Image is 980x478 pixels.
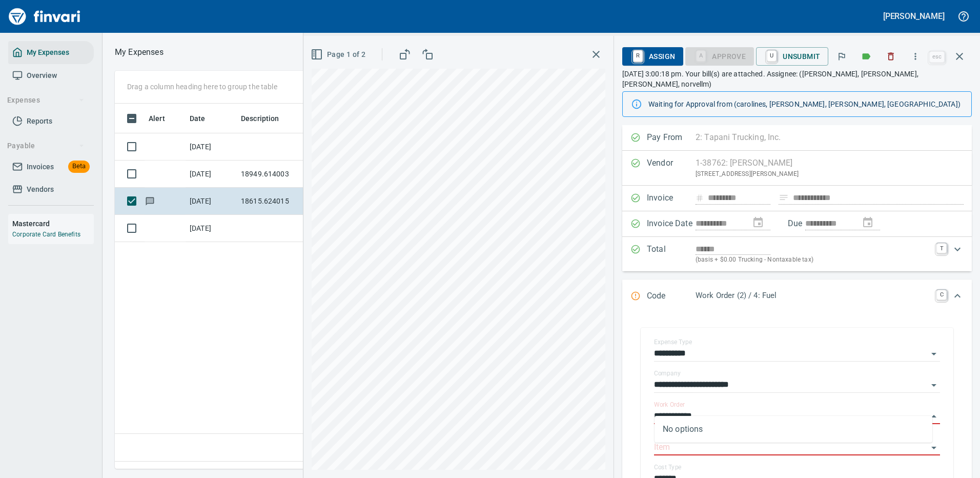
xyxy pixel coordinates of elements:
span: Vendors [27,183,54,196]
button: Payable [3,136,89,155]
p: My Expenses [115,46,164,58]
span: Page 1 of 2 [313,48,365,61]
div: Expand [622,280,972,313]
td: [DATE] [186,161,237,188]
td: [DATE] [186,188,237,215]
a: esc [929,51,945,63]
a: Corporate Card Benefits [12,231,80,238]
span: Payable [7,140,85,152]
span: Assign [630,48,675,65]
p: Code [647,290,696,303]
label: Cost Type [654,464,682,470]
div: No options [655,416,932,443]
td: 18949.614003 [237,161,329,188]
a: Vendors [8,178,94,201]
button: Discard [880,45,902,68]
label: Work Order [654,402,685,408]
a: C [936,290,947,300]
a: Overview [8,64,94,87]
td: [DATE] [186,133,237,161]
span: Reports [27,115,52,128]
p: Total [647,243,696,265]
button: RAssign [622,47,683,66]
label: Company [654,370,681,376]
span: Unsubmit [764,48,820,65]
button: Close [927,409,941,424]
button: Labels [855,45,877,68]
a: Reports [8,110,94,133]
span: Description [241,112,279,125]
button: Open [927,347,941,361]
span: Date [190,112,219,125]
img: Finvari [6,4,83,29]
button: More [904,45,927,68]
span: Date [190,112,206,125]
button: UUnsubmit [756,47,828,66]
span: My Expenses [27,46,69,59]
span: Alert [149,112,165,125]
span: Overview [27,69,57,82]
a: T [936,243,947,253]
td: [DATE] [186,215,237,242]
a: R [633,50,643,62]
h6: Mastercard [12,218,94,229]
a: U [767,50,777,62]
span: Expenses [7,94,85,107]
a: InvoicesBeta [8,155,94,178]
p: [DATE] 3:00:18 pm. Your bill(s) are attached. Assignee: ([PERSON_NAME], [PERSON_NAME], [PERSON_NA... [622,69,972,89]
span: Invoices [27,161,54,173]
div: Expand [622,237,972,271]
button: Open [927,378,941,392]
td: 18615.624015 [237,188,329,215]
div: Waiting for Approval from (carolines, [PERSON_NAME], [PERSON_NAME], [GEOGRAPHIC_DATA]) [648,95,963,113]
button: Open [927,441,941,455]
div: Work Order required [685,51,754,60]
button: Expenses [3,91,89,110]
p: Drag a column heading here to group the table [127,82,277,92]
span: Alert [149,112,178,125]
a: My Expenses [8,41,94,64]
button: Page 1 of 2 [309,45,370,64]
nav: breadcrumb [115,46,164,58]
span: Close invoice [927,44,972,69]
h5: [PERSON_NAME] [883,11,945,22]
span: Has messages [145,197,155,204]
span: Beta [68,161,90,172]
p: Work Order (2) / 4: Fuel [696,290,930,302]
button: [PERSON_NAME] [881,8,947,24]
p: (basis + $0.00 Trucking - Nontaxable tax) [696,255,930,265]
label: Expense Type [654,339,692,345]
span: Description [241,112,293,125]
